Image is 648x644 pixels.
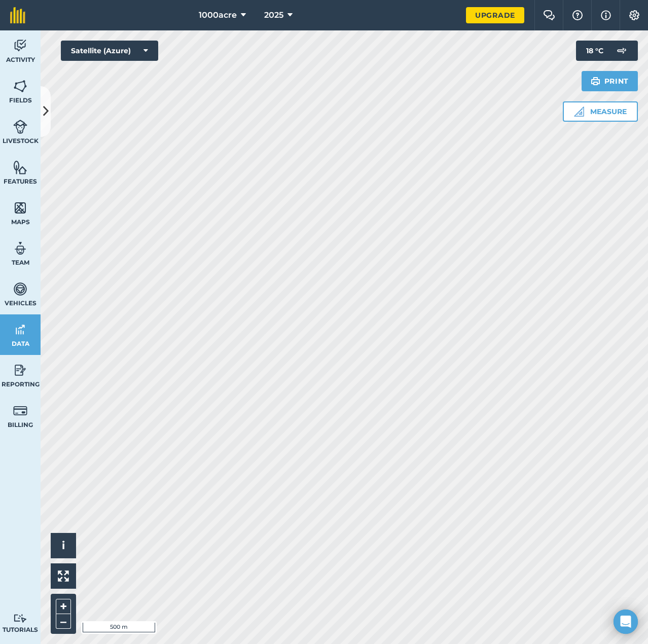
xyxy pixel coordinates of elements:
[56,614,71,629] button: –
[601,9,611,21] img: svg+xml;base64,PHN2ZyB4bWxucz0iaHR0cDovL3d3dy53My5vcmcvMjAwMC9zdmciIHdpZHRoPSIxNyIgaGVpZ2h0PSIxNy...
[543,10,555,20] img: Two speech bubbles overlapping with the left bubble in the forefront
[586,41,603,61] span: 18 ° C
[13,200,27,216] img: svg+xml;base64,PHN2ZyB4bWxucz0iaHR0cDovL3d3dy53My5vcmcvMjAwMC9zdmciIHdpZHRoPSI1NiIgaGVpZ2h0PSI2MC...
[58,570,69,582] img: Four arrows, one pointing top left, one top right, one bottom right and the last bottom left
[199,9,237,21] span: 1000acre
[13,403,27,418] img: svg+xml;base64,PD94bWwgdmVyc2lvbj0iMS4wIiBlbmNvZGluZz0idXRmLTgiPz4KPCEtLSBHZW5lcmF0b3I6IEFkb2JlIE...
[628,10,640,20] img: A cog icon
[62,539,65,552] span: i
[13,614,27,623] img: svg+xml;base64,PD94bWwgdmVyc2lvbj0iMS4wIiBlbmNvZGluZz0idXRmLTgiPz4KPCEtLSBHZW5lcmF0b3I6IEFkb2JlIE...
[563,101,638,122] button: Measure
[466,7,524,23] a: Upgrade
[571,10,584,20] img: A question mark icon
[13,241,27,256] img: svg+xml;base64,PD94bWwgdmVyc2lvbj0iMS4wIiBlbmNvZGluZz0idXRmLTgiPz4KPCEtLSBHZW5lcmF0b3I6IEFkb2JlIE...
[51,533,76,558] button: i
[611,41,632,61] img: svg+xml;base64,PD94bWwgdmVyc2lvbj0iMS4wIiBlbmNvZGluZz0idXRmLTgiPz4KPCEtLSBHZW5lcmF0b3I6IEFkb2JlIE...
[574,106,584,117] img: Ruler icon
[13,160,27,175] img: svg+xml;base64,PHN2ZyB4bWxucz0iaHR0cDovL3d3dy53My5vcmcvMjAwMC9zdmciIHdpZHRoPSI1NiIgaGVpZ2h0PSI2MC...
[591,75,600,87] img: svg+xml;base64,PHN2ZyB4bWxucz0iaHR0cDovL3d3dy53My5vcmcvMjAwMC9zdmciIHdpZHRoPSIxOSIgaGVpZ2h0PSIyNC...
[13,363,27,378] img: svg+xml;base64,PD94bWwgdmVyc2lvbj0iMS4wIiBlbmNvZGluZz0idXRmLTgiPz4KPCEtLSBHZW5lcmF0b3I6IEFkb2JlIE...
[13,38,27,53] img: svg+xml;base64,PD94bWwgdmVyc2lvbj0iMS4wIiBlbmNvZGluZz0idXRmLTgiPz4KPCEtLSBHZW5lcmF0b3I6IEFkb2JlIE...
[10,7,25,23] img: fieldmargin Logo
[13,79,27,94] img: svg+xml;base64,PHN2ZyB4bWxucz0iaHR0cDovL3d3dy53My5vcmcvMjAwMC9zdmciIHdpZHRoPSI1NiIgaGVpZ2h0PSI2MC...
[56,599,71,614] button: +
[582,71,638,91] button: Print
[13,322,27,337] img: svg+xml;base64,PD94bWwgdmVyc2lvbj0iMS4wIiBlbmNvZGluZz0idXRmLTgiPz4KPCEtLSBHZW5lcmF0b3I6IEFkb2JlIE...
[13,281,27,297] img: svg+xml;base64,PD94bWwgdmVyc2lvbj0iMS4wIiBlbmNvZGluZz0idXRmLTgiPz4KPCEtLSBHZW5lcmF0b3I6IEFkb2JlIE...
[576,41,638,61] button: 18 °C
[614,610,638,634] div: Open Intercom Messenger
[264,9,283,21] span: 2025
[61,41,158,61] button: Satellite (Azure)
[13,119,27,134] img: svg+xml;base64,PD94bWwgdmVyc2lvbj0iMS4wIiBlbmNvZGluZz0idXRmLTgiPz4KPCEtLSBHZW5lcmF0b3I6IEFkb2JlIE...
